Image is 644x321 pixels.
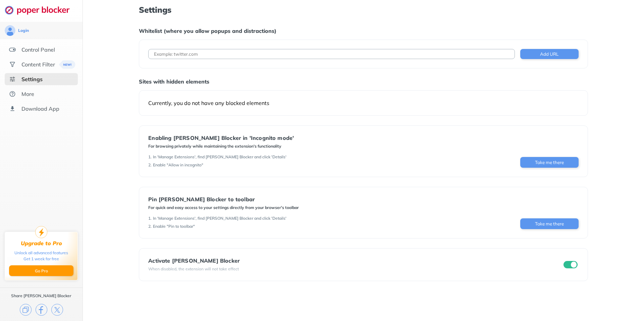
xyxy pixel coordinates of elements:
[36,304,47,316] img: facebook.svg
[148,49,515,59] input: Example: twitter.com
[21,76,43,83] div: Settings
[153,224,195,229] div: Enable "Pin to toolbar"
[153,216,286,221] div: In 'Manage Extensions', find [PERSON_NAME] Blocker and click 'Details'
[59,60,75,69] img: menuBanner.svg
[9,46,16,53] img: features.svg
[21,105,59,112] div: Download App
[14,250,68,256] div: Unlock all advanced features
[148,196,299,202] div: Pin [PERSON_NAME] Blocker to toolbar
[520,157,579,168] button: Take me there
[153,162,203,168] div: Enable "Allow in incognito"
[18,28,29,33] div: Login
[148,135,294,141] div: Enabling [PERSON_NAME] Blocker in 'Incognito mode'
[21,240,62,247] div: Upgrade to Pro
[20,304,32,316] img: copy.svg
[139,78,588,85] div: Sites with hidden elements
[51,304,63,316] img: x.svg
[23,256,59,262] div: Get 1 week for free
[11,293,71,299] div: Share [PERSON_NAME] Blocker
[9,105,16,112] img: download-app.svg
[9,91,16,97] img: about.svg
[139,28,588,34] div: Whitelist (where you allow popups and distractions)
[148,266,240,272] div: When disabled, the extension will not take effect
[520,49,579,59] button: Add URL
[148,205,299,210] div: For quick and easy access to your settings directly from your browser's toolbar
[148,258,240,264] div: Activate [PERSON_NAME] Blocker
[139,5,588,14] h1: Settings
[148,144,294,149] div: For browsing privately while maintaining the extension's functionality
[5,5,77,15] img: logo-webpage.svg
[153,154,286,160] div: In 'Manage Extensions', find [PERSON_NAME] Blocker and click 'Details'
[21,61,55,68] div: Content Filter
[148,154,152,160] div: 1 .
[520,218,579,229] button: Take me there
[148,216,152,221] div: 1 .
[9,76,16,83] img: settings-selected.svg
[35,226,47,238] img: upgrade-to-pro.svg
[148,100,578,106] div: Currently, you do not have any blocked elements
[21,46,55,53] div: Control Panel
[21,91,34,97] div: More
[9,265,73,276] button: Go Pro
[148,224,152,229] div: 2 .
[5,25,15,36] img: avatar.svg
[9,61,16,68] img: social.svg
[148,162,152,168] div: 2 .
